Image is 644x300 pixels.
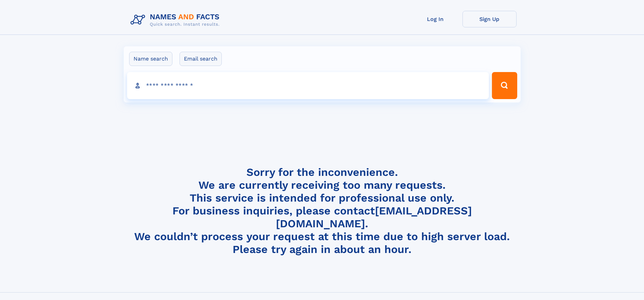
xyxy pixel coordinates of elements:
[276,204,472,230] a: [EMAIL_ADDRESS][DOMAIN_NAME]
[128,11,225,29] img: Logo Names and Facts
[127,72,489,99] input: search input
[408,11,462,27] a: Log In
[462,11,517,27] a: Sign Up
[128,166,517,256] h4: Sorry for the inconvenience. We are currently receiving too many requests. This service is intend...
[492,72,517,99] button: Search Button
[180,52,222,66] label: Email search
[129,52,172,66] label: Name search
